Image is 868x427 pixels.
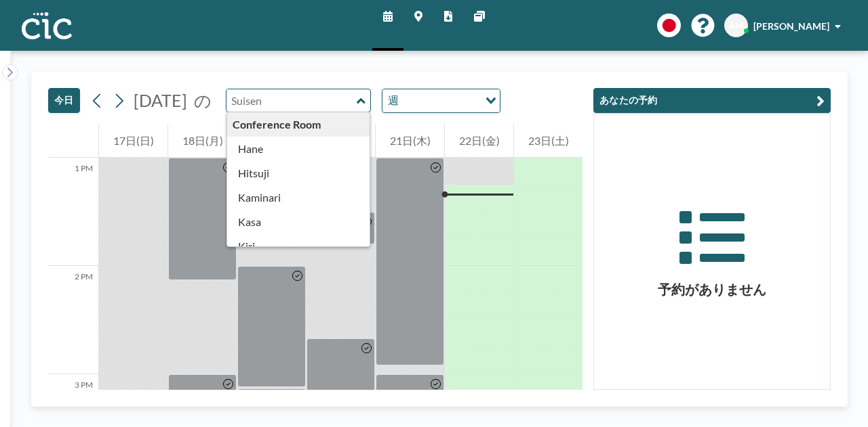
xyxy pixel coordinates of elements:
span: の [194,90,212,111]
span: [PERSON_NAME] [753,20,829,32]
div: Kasa [227,210,370,234]
span: 週 [385,92,401,110]
div: 18日(月) [168,124,237,158]
div: 23日(土) [514,124,583,158]
div: 1 PM [48,158,98,266]
div: Hitsuji [227,161,370,185]
div: 2 PM [48,266,98,374]
div: Kaminari [227,185,370,210]
div: Hane [227,137,370,161]
h3: 予約がありません [594,281,830,298]
div: 17日(日) [99,124,167,158]
div: Search for option [382,89,500,112]
input: Suisen [226,89,357,112]
span: [DATE] [134,90,187,110]
span: AM [728,20,744,32]
button: あなたの予約 [593,88,831,113]
img: organization-logo [22,12,72,39]
div: 21日(木) [376,124,444,158]
div: Kiri [227,234,370,259]
div: Conference Room [227,112,370,137]
input: Search for option [403,92,477,110]
button: 今日 [48,88,80,113]
div: 22日(金) [445,124,513,158]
